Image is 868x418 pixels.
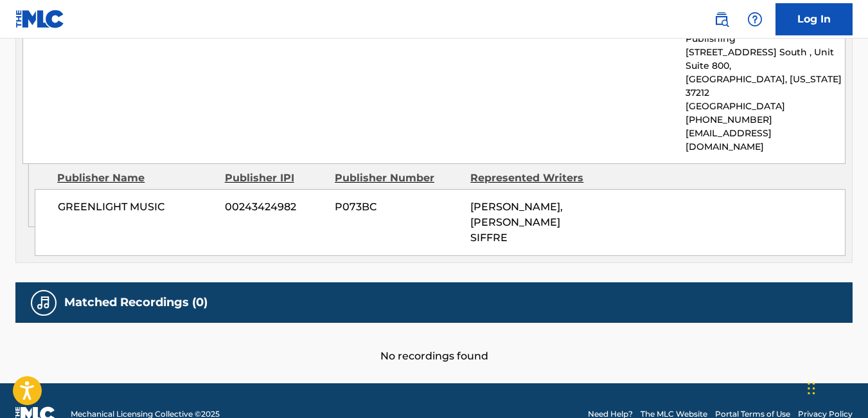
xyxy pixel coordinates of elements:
[686,46,845,73] p: [STREET_ADDRESS] South , Unit Suite 800,
[64,295,208,310] h5: Matched Recordings (0)
[36,295,51,311] img: Matched Recordings
[225,199,325,215] span: 00243424982
[57,170,215,186] div: Publisher Name
[335,199,461,215] span: P073BC
[470,201,563,244] span: [PERSON_NAME], [PERSON_NAME] SIFFRE
[686,113,845,127] p: [PHONE_NUMBER]
[709,6,734,32] a: Public Search
[742,6,768,32] div: Help
[470,170,596,186] div: Represented Writers
[775,3,853,35] a: Log In
[714,12,729,27] img: search
[686,100,845,113] p: [GEOGRAPHIC_DATA]
[58,199,215,215] span: GREENLIGHT MUSIC
[686,127,845,154] p: [EMAIL_ADDRESS][DOMAIN_NAME]
[15,10,65,28] img: MLC Logo
[804,356,868,418] iframe: Chat Widget
[225,170,325,186] div: Publisher IPI
[747,12,763,27] img: help
[808,369,815,408] div: Drag
[335,170,461,186] div: Publisher Number
[686,73,845,100] p: [GEOGRAPHIC_DATA], [US_STATE] 37212
[15,323,853,364] div: No recordings found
